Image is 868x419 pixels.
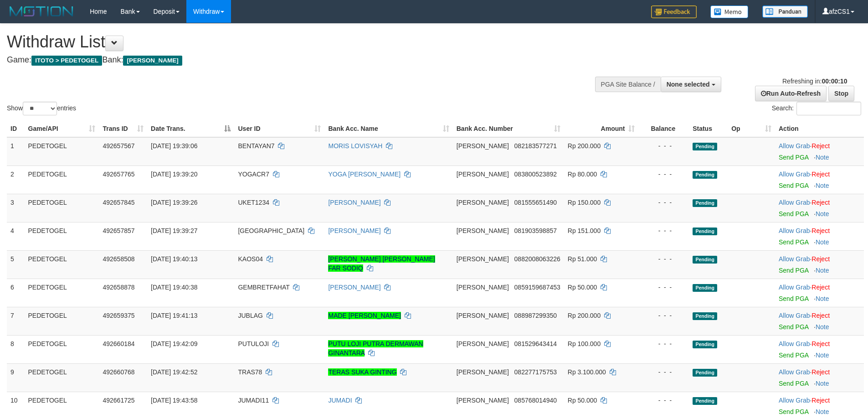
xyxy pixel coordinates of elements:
[457,284,509,291] span: [PERSON_NAME]
[151,142,197,150] span: [DATE] 19:39:06
[775,307,864,335] td: ·
[151,312,197,319] span: [DATE] 19:41:13
[693,199,717,207] span: Pending
[457,171,509,178] span: [PERSON_NAME]
[775,120,864,137] th: Action
[7,33,570,51] h1: Withdraw List
[816,154,829,161] a: Note
[779,171,810,178] a: Allow Grab
[238,368,262,376] span: TRAS78
[25,307,99,335] td: PEDETOGEL
[693,341,717,348] span: Pending
[103,142,134,150] span: 492657567
[7,120,25,137] th: ID
[514,142,557,150] span: Copy 082183577271 to clipboard
[775,335,864,363] td: ·
[779,312,810,319] a: Allow Grab
[568,255,597,263] span: Rp 51.000
[816,295,829,302] a: Note
[779,323,808,331] a: Send PGA
[457,368,509,376] span: [PERSON_NAME]
[642,226,685,235] div: - - -
[514,312,557,319] span: Copy 088987299350 to clipboard
[667,81,710,88] span: None selected
[514,368,557,376] span: Copy 082277175753 to clipboard
[828,86,854,101] a: Stop
[514,199,557,206] span: Copy 081555651490 to clipboard
[151,171,197,178] span: [DATE] 19:39:20
[457,227,509,234] span: [PERSON_NAME]
[782,78,847,85] span: Refreshing in:
[642,339,685,348] div: - - -
[710,5,749,18] img: Button%20Memo.svg
[693,143,717,150] span: Pending
[147,120,234,137] th: Date Trans.: activate to sort column descending
[775,250,864,279] td: ·
[812,312,830,319] a: Reject
[812,340,830,347] a: Reject
[238,227,304,234] span: [GEOGRAPHIC_DATA]
[103,397,134,404] span: 492661725
[689,120,728,137] th: Status
[234,120,324,137] th: User ID: activate to sort column ascending
[693,369,717,377] span: Pending
[7,279,25,307] td: 6
[779,182,808,189] a: Send PGA
[151,199,197,206] span: [DATE] 19:39:26
[812,284,830,291] a: Reject
[25,222,99,250] td: PEDETOGEL
[103,171,134,178] span: 492657765
[23,102,57,115] select: Showentries
[7,222,25,250] td: 4
[328,142,382,150] a: MORIS LOVISYAH
[151,397,197,404] span: [DATE] 19:43:58
[7,166,25,194] td: 2
[779,199,810,206] a: Allow Grab
[779,227,812,234] span: ·
[123,56,182,66] span: [PERSON_NAME]
[812,227,830,234] a: Reject
[568,227,601,234] span: Rp 151.000
[779,340,812,347] span: ·
[238,312,262,319] span: JUBLAG
[642,283,685,292] div: - - -
[103,312,134,319] span: 492659375
[779,199,812,206] span: ·
[25,335,99,363] td: PEDETOGEL
[453,120,564,137] th: Bank Acc. Number: activate to sort column ascending
[642,367,685,377] div: - - -
[7,102,76,115] label: Show entries
[822,78,847,85] strong: 00:00:10
[816,408,829,415] a: Note
[238,199,269,206] span: UKET1234
[514,340,557,347] span: Copy 081529643414 to clipboard
[779,397,810,404] a: Allow Grab
[25,194,99,222] td: PEDETOGEL
[238,142,274,150] span: BENTAYAN7
[779,284,812,291] span: ·
[7,335,25,363] td: 8
[779,368,810,376] a: Allow Grab
[238,255,262,263] span: KAOS04
[457,255,509,263] span: [PERSON_NAME]
[779,210,808,217] a: Send PGA
[7,194,25,222] td: 3
[775,137,864,166] td: ·
[642,170,685,179] div: - - -
[816,380,829,387] a: Note
[779,284,810,291] a: Allow Grab
[514,284,560,291] span: Copy 0859159687453 to clipboard
[25,120,99,137] th: Game/API: activate to sort column ascending
[457,199,509,206] span: [PERSON_NAME]
[642,254,685,264] div: - - -
[693,312,717,320] span: Pending
[775,363,864,392] td: ·
[796,102,861,115] input: Search:
[772,102,861,115] label: Search:
[238,397,269,404] span: JUMADI11
[816,238,829,246] a: Note
[31,56,102,66] span: ITOTO > PEDETOGEL
[812,368,830,376] a: Reject
[595,77,661,92] div: PGA Site Balance /
[328,199,380,206] a: [PERSON_NAME]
